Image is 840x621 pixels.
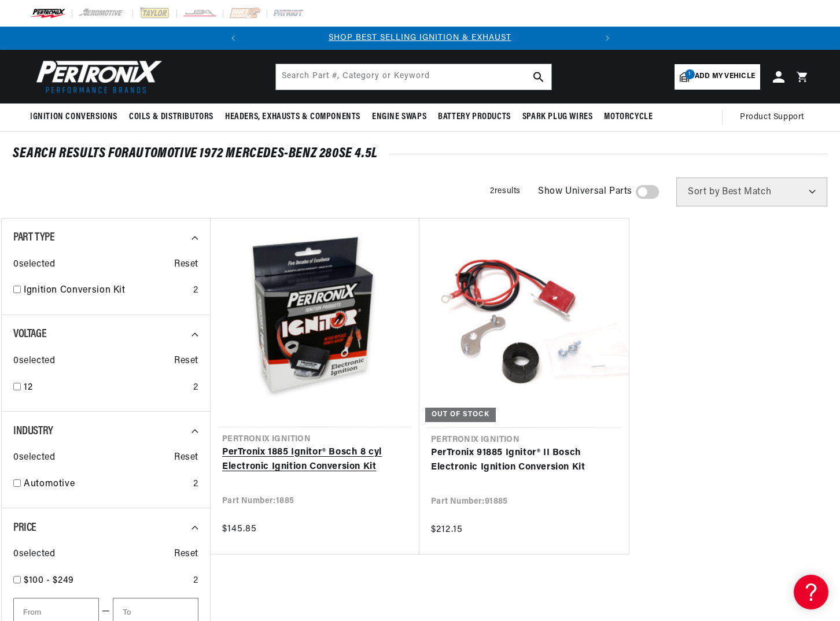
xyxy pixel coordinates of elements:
a: PerTronix 1885 Ignitor® Bosch 8 cyl Electronic Ignition Conversion Kit [222,445,408,475]
span: Headers, Exhausts & Components [225,111,360,123]
summary: Spark Plug Wires [517,103,599,131]
div: 2 [193,283,198,298]
a: Automotive [24,477,189,492]
span: 0 selected [13,450,55,465]
span: Coils & Distributors [129,111,213,123]
span: Sort by [688,187,720,197]
span: 0 selected [13,257,55,272]
span: Industry [13,426,53,437]
span: Reset [174,257,198,272]
span: Product Support [740,111,804,124]
a: 12 [24,380,189,395]
span: Price [13,522,36,534]
span: 0 selected [13,547,55,562]
a: 1Add my vehicle [675,64,760,90]
span: Battery Products [438,111,511,123]
div: Announcement [245,32,596,45]
div: 2 [193,477,198,492]
span: Spark Plug Wires [522,111,593,123]
span: Reset [174,354,198,369]
span: Show Universal Parts [538,184,632,199]
span: Engine Swaps [372,111,426,123]
button: search button [526,64,551,90]
summary: Headers, Exhausts & Components [219,103,366,131]
span: Ignition Conversions [30,111,117,123]
summary: Ignition Conversions [30,103,123,131]
summary: Product Support [740,103,810,131]
summary: Coils & Distributors [123,103,219,131]
a: PerTronix 91885 Ignitor® II Bosch Electronic Ignition Conversion Kit [431,446,617,475]
span: Add my vehicle [695,71,755,82]
select: Sort by [676,178,827,206]
div: SEARCH RESULTS FOR Automotive 1972 Mercedes-Benz 280SE 4.5L [13,148,827,160]
summary: Engine Swaps [366,103,432,131]
div: 1 of 2 [245,32,596,45]
a: Ignition Conversion Kit [24,283,189,298]
span: Motorcycle [604,111,653,123]
div: 2 [193,574,198,589]
button: Translation missing: en.sections.announcements.previous_announcement [222,27,245,50]
input: Search Part #, Category or Keyword [276,64,551,90]
a: SHOP BEST SELLING IGNITION & EXHAUST [329,34,511,42]
img: Pertronix [30,57,163,97]
div: 2 [193,380,198,395]
summary: Motorcycle [598,103,658,131]
span: 1 [685,69,695,79]
button: Translation missing: en.sections.announcements.next_announcement [596,27,619,50]
span: — [102,604,110,619]
slideshow-component: Translation missing: en.sections.announcements.announcement_bar [1,27,839,50]
span: Part Type [13,232,54,243]
span: 0 selected [13,354,55,369]
span: 2 results [490,187,521,195]
span: Voltage [13,328,46,340]
span: Reset [174,450,198,465]
summary: Battery Products [432,103,517,131]
span: Reset [174,547,198,562]
span: $100 - $249 [24,576,74,585]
